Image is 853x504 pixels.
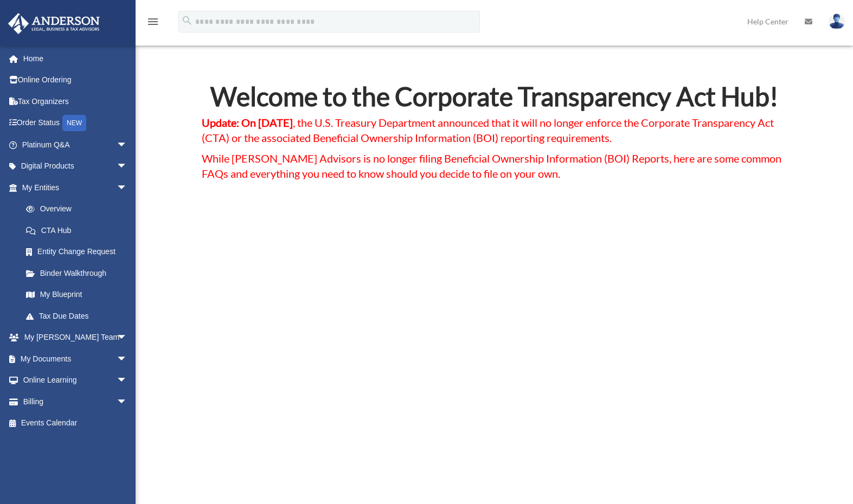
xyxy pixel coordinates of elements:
[8,177,144,198] a: My Entitiesarrow_drop_down
[15,241,144,263] a: Entity Change Request
[117,134,138,156] span: arrow_drop_down
[117,370,138,392] span: arrow_drop_down
[5,13,103,34] img: Anderson Advisors Platinum Portal
[117,156,138,178] span: arrow_drop_down
[62,115,86,131] div: NEW
[117,348,138,370] span: arrow_drop_down
[117,327,138,349] span: arrow_drop_down
[8,69,144,91] a: Online Ordering
[8,412,144,434] a: Events Calendar
[15,198,144,220] a: Overview
[202,152,781,180] span: While [PERSON_NAME] Advisors is no longer filing Beneficial Ownership Information (BOI) Reports, ...
[117,177,138,199] span: arrow_drop_down
[146,15,159,28] i: menu
[8,370,144,391] a: Online Learningarrow_drop_down
[202,83,787,115] h2: Welcome to the Corporate Transparency Act Hub!
[260,203,729,466] iframe: Corporate Transparency Act Shocker: Treasury Announces Major Updates!
[8,156,144,177] a: Digital Productsarrow_drop_down
[8,134,144,156] a: Platinum Q&Aarrow_drop_down
[8,112,144,134] a: Order StatusNEW
[117,391,138,413] span: arrow_drop_down
[146,19,159,28] a: menu
[15,305,144,327] a: Tax Due Dates
[8,48,144,69] a: Home
[15,219,138,241] a: CTA Hub
[15,262,144,284] a: Binder Walkthrough
[202,116,293,129] strong: Update: On [DATE]
[181,15,193,27] i: search
[202,116,774,144] span: , the U.S. Treasury Department announced that it will no longer enforce the Corporate Transparenc...
[8,391,144,412] a: Billingarrow_drop_down
[8,91,144,112] a: Tax Organizers
[8,348,144,370] a: My Documentsarrow_drop_down
[15,284,144,306] a: My Blueprint
[8,327,144,348] a: My [PERSON_NAME] Teamarrow_drop_down
[829,14,845,29] img: User Pic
